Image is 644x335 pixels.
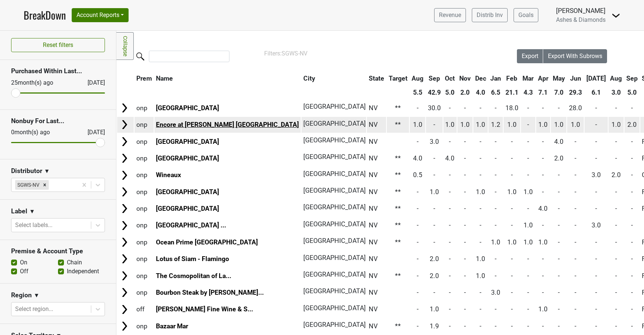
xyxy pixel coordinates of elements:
[511,221,513,229] span: -
[15,180,41,190] div: SGWS-NV
[491,121,500,128] span: 1.2
[522,53,538,60] span: Export
[495,205,497,212] span: -
[464,289,466,296] span: -
[117,72,134,85] th: &nbsp;: activate to sort column ascending
[303,254,366,261] span: [GEOGRAPHIC_DATA]
[624,86,640,99] th: 5.0
[615,221,617,229] span: -
[611,11,620,20] img: Dropdown Menu
[369,188,378,196] span: NV
[433,289,435,296] span: -
[11,247,105,255] h3: Premise & Account Type
[495,104,497,112] span: -
[156,221,226,229] a: [GEOGRAPHIC_DATA] ...
[464,255,466,263] span: -
[631,205,633,212] span: -
[410,86,425,99] th: 5.5
[449,255,451,263] span: -
[609,86,624,99] th: 3.0
[464,188,466,196] span: -
[473,86,488,99] th: 4.0
[303,120,366,127] span: [GEOGRAPHIC_DATA]
[81,78,105,87] div: [DATE]
[631,171,633,179] span: -
[29,207,35,216] span: ▼
[156,155,219,162] a: [GEOGRAPHIC_DATA]
[495,138,497,145] span: -
[11,38,105,52] button: Reset filters
[134,100,154,116] td: onp
[595,121,597,128] span: -
[480,205,481,212] span: -
[369,255,378,263] span: NV
[495,171,497,179] span: -
[413,171,422,179] span: 0.5
[449,104,451,112] span: -
[81,128,105,137] div: [DATE]
[511,205,513,212] span: -
[505,104,518,112] span: 18.0
[558,104,560,112] span: -
[538,238,548,246] span: 1.0
[430,188,439,196] span: 1.0
[631,272,633,280] span: -
[524,188,533,196] span: 1.0
[542,255,544,263] span: -
[480,138,481,145] span: -
[507,238,517,246] span: 1.0
[11,207,27,215] h3: Label
[595,255,597,263] span: -
[134,268,154,284] td: onp
[119,203,130,214] img: Arrow right
[480,104,481,112] span: -
[119,153,130,164] img: Arrow right
[413,155,422,162] span: 4.0
[119,287,130,298] img: Arrow right
[443,72,457,85] th: Oct: activate to sort column ascending
[611,121,621,128] span: 1.0
[369,155,378,162] span: NV
[433,205,435,212] span: -
[495,188,497,196] span: -
[592,221,601,229] span: 3.0
[551,86,567,99] th: 7.0
[156,188,219,196] a: [GEOGRAPHIC_DATA]
[554,138,563,145] span: 4.0
[417,272,419,280] span: -
[44,167,50,176] span: ▼
[538,121,548,128] span: 1.0
[449,205,451,212] span: -
[24,7,66,23] a: BreakDown
[119,253,130,264] img: Arrow right
[449,289,451,296] span: -
[571,121,580,128] span: 1.0
[67,258,82,267] label: Chain
[369,221,378,229] span: NV
[433,238,435,246] span: -
[558,272,560,280] span: -
[491,238,500,246] span: 1.0
[631,155,633,162] span: -
[417,238,419,246] span: -
[558,221,560,229] span: -
[156,322,188,330] a: Bazaar Mar
[521,86,536,99] th: 4.3
[417,221,419,229] span: -
[480,171,481,179] span: -
[464,138,466,145] span: -
[464,272,466,280] span: -
[542,155,544,162] span: -
[369,104,378,112] span: NV
[558,255,560,263] span: -
[567,72,584,85] th: Jun: activate to sort column ascending
[495,255,497,263] span: -
[542,221,544,229] span: -
[156,104,219,112] a: [GEOGRAPHIC_DATA]
[527,121,529,128] span: -
[575,255,576,263] span: -
[303,287,366,295] span: [GEOGRAPHIC_DATA]
[575,138,576,145] span: -
[369,171,378,179] span: NV
[575,171,576,179] span: -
